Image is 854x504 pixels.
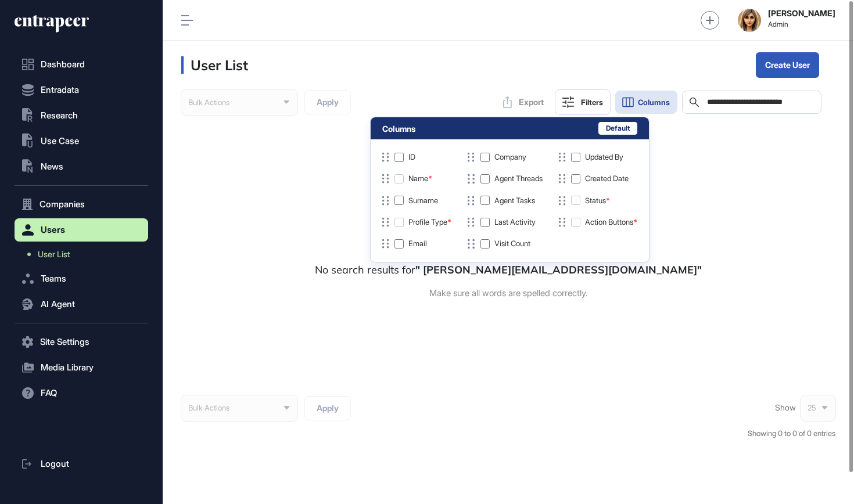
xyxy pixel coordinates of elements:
a: User List [20,244,148,265]
span: Users [41,225,65,235]
div: Name [408,174,432,183]
button: Export [497,91,550,114]
div: Showing 0 to 0 of 0 entries [748,428,835,440]
button: Site Settings [15,330,148,354]
a: Logout [15,452,148,476]
img: admin-avatar [738,9,761,32]
button: AI Agent [15,293,148,316]
span: AI Agent [41,300,75,309]
div: Filters [581,98,603,107]
div: Email [408,239,427,248]
span: Logout [41,459,69,469]
span: Show [775,403,796,412]
span: Media Library [41,363,94,372]
h3: User List [181,56,248,74]
span: Companies [40,200,85,209]
span: Entradata [41,85,79,95]
div: ID [408,153,415,161]
span: Use Case [41,136,79,146]
button: FAQ [15,381,148,405]
strong: [PERSON_NAME] [768,9,835,18]
button: Create User [756,52,819,78]
button: Filters [555,89,611,115]
div: Created Date [585,174,629,183]
button: Columns [615,91,677,114]
span: Teams [41,274,66,283]
div: Columns [382,124,415,133]
div: Surname [408,196,438,205]
button: Media Library [15,356,148,379]
button: Research [15,104,148,127]
span: User List [38,250,70,259]
span: Dashboard [41,60,85,69]
button: Companies [15,193,148,216]
div: Last Activity [494,218,536,226]
button: Default [598,122,637,135]
button: Entradata [15,78,148,102]
span: News [41,162,63,171]
button: Use Case [15,129,148,153]
div: Updated By [585,153,623,161]
div: Company [494,153,526,161]
div: Profile Type [408,218,451,226]
button: Teams [15,267,148,290]
span: Admin [768,20,835,28]
div: Status [585,196,610,205]
div: Agent Threads [494,174,543,183]
span: Site Settings [40,337,89,347]
div: Action Buttons [585,218,637,226]
div: Agent Tasks [494,196,535,205]
button: News [15,155,148,178]
span: Research [41,111,78,120]
button: Users [15,218,148,242]
span: Columns [638,98,670,107]
a: Dashboard [15,53,148,76]
span: FAQ [41,388,57,398]
div: Visit Count [494,239,530,248]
